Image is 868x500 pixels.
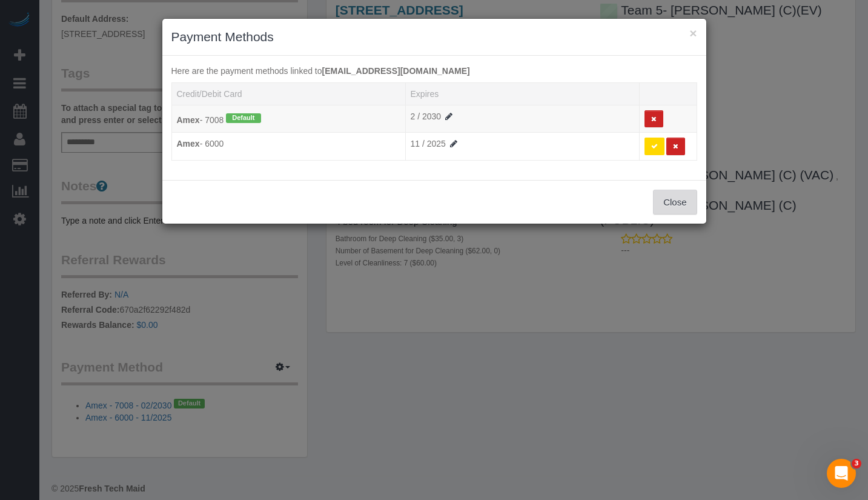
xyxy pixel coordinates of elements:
[322,66,470,76] strong: [EMAIL_ADDRESS][DOMAIN_NAME]
[405,105,639,133] td: Expired
[411,112,455,121] span: 2 / 2030
[689,27,697,39] button: ×
[411,139,459,148] span: 11 / 2025
[171,105,405,133] td: Credit/Debit Card
[171,28,697,46] h3: Payment Methods
[827,459,856,488] iframe: Intercom live chat
[162,19,706,224] sui-modal: Payment Methods
[177,139,200,148] strong: Amex
[653,190,697,215] button: Close
[171,82,405,105] th: Credit/Debit Card
[226,113,260,123] span: Default
[171,65,697,77] p: Here are the payment methods linked to
[177,115,200,125] strong: Amex
[171,133,405,161] td: Credit/Debit Card
[852,459,861,468] span: 3
[405,133,639,161] td: Expired
[405,82,639,105] th: Expires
